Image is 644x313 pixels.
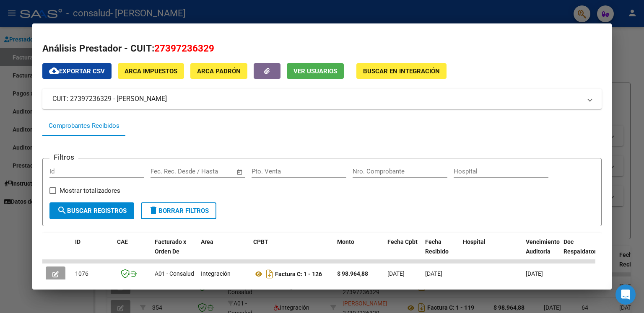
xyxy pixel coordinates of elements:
button: Borrar Filtros [141,202,216,219]
datatable-header-cell: Facturado x Orden De [151,233,197,270]
mat-icon: cloud_download [49,66,59,76]
div: Open Intercom Messenger [615,285,636,305]
h2: Análisis Prestador - CUIT: [42,41,602,56]
input: End date [185,168,226,175]
span: Exportar CSV [49,67,105,75]
span: Buscar en Integración [363,67,440,75]
span: CAE [117,238,128,245]
datatable-header-cell: Doc Respaldatoria [560,233,610,270]
span: ARCA Impuestos [125,67,177,75]
button: Open calendar [235,167,244,177]
mat-icon: delete [148,205,158,215]
datatable-header-cell: Fecha Cpbt [384,233,422,270]
input: Start date [151,168,178,175]
span: A01 - Consalud [155,270,194,277]
span: Fecha Recibido [425,238,449,255]
div: Comprobantes Recibidos [49,121,119,131]
i: Descargar documento [264,267,275,281]
mat-expansion-panel-header: CUIT: 27397236329 - [PERSON_NAME] [42,89,602,109]
strong: $ 98.964,88 [337,270,368,277]
datatable-header-cell: Fecha Recibido [422,233,460,270]
span: [DATE] [387,270,405,277]
datatable-header-cell: CAE [114,233,151,270]
datatable-header-cell: Vencimiento Auditoría [522,233,560,270]
span: [DATE] [425,270,442,277]
datatable-header-cell: Area [197,233,250,270]
span: Doc Respaldatoria [563,238,601,255]
mat-icon: search [57,205,67,215]
datatable-header-cell: CPBT [250,233,334,270]
button: ARCA Padrón [190,63,247,79]
datatable-header-cell: ID [72,233,114,270]
span: 1076 [75,270,88,277]
button: Ver Usuarios [287,63,344,79]
span: Ver Usuarios [293,67,337,75]
span: [DATE] [526,270,543,277]
span: Integración [201,270,231,277]
span: 27397236329 [154,43,214,54]
span: Fecha Cpbt [387,238,418,245]
datatable-header-cell: Hospital [460,233,522,270]
span: Buscar Registros [57,207,127,215]
mat-panel-title: CUIT: 27397236329 - [PERSON_NAME] [52,94,582,104]
span: Monto [337,238,354,245]
strong: Factura C: 1 - 126 [275,271,322,277]
span: ID [75,238,80,245]
h3: Filtros [49,152,78,163]
span: Mostrar totalizadores [60,186,120,196]
button: ARCA Impuestos [118,63,184,79]
span: Facturado x Orden De [155,238,186,255]
span: CPBT [253,238,268,245]
datatable-header-cell: Monto [334,233,384,270]
span: ARCA Padrón [197,67,241,75]
span: Vencimiento Auditoría [526,238,560,255]
button: Buscar Registros [49,202,134,219]
span: Area [201,238,213,245]
button: Exportar CSV [42,63,112,79]
span: Borrar Filtros [148,207,209,215]
span: Hospital [463,238,486,245]
button: Buscar en Integración [356,63,447,79]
